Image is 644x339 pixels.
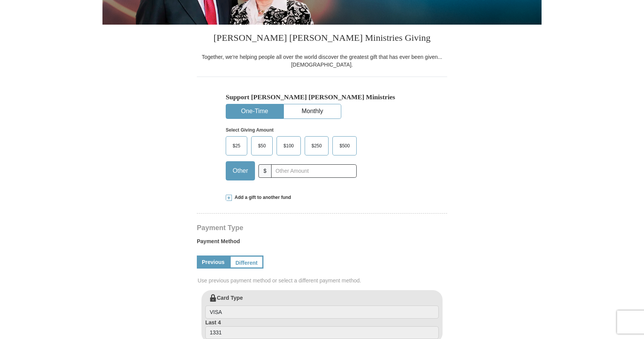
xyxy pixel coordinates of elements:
[205,294,439,319] label: Card Type
[254,140,270,152] span: $50
[197,25,447,53] h3: [PERSON_NAME] [PERSON_NAME] Ministries Giving
[271,164,357,178] input: Other Amount
[226,104,283,119] button: One-Time
[258,164,272,178] span: $
[226,127,273,133] strong: Select Giving Amount
[335,140,354,152] span: $500
[284,104,341,119] button: Monthly
[280,140,298,152] span: $100
[308,140,326,152] span: $250
[229,140,244,152] span: $25
[232,194,291,201] span: Add a gift to another fund
[198,277,448,284] span: Use previous payment method or select a different payment method.
[226,93,418,101] h5: Support [PERSON_NAME] [PERSON_NAME] Ministries
[229,165,252,177] span: Other
[205,306,439,319] input: Card Type
[197,225,447,231] h4: Payment Type
[230,256,263,269] a: Different
[197,53,447,68] div: Together, we're helping people all over the world discover the greatest gift that has ever been g...
[197,256,230,269] a: Previous
[197,237,447,249] label: Payment Method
